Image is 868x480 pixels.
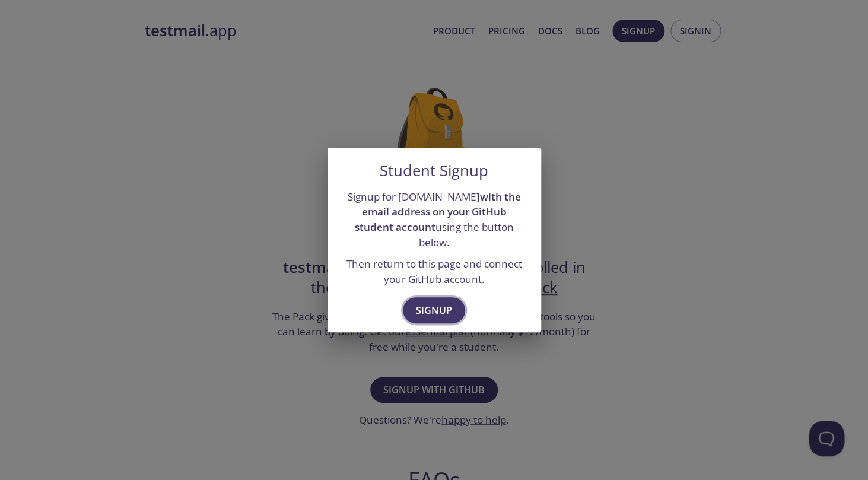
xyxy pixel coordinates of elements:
button: Signup [403,297,465,323]
span: Signup [416,302,452,319]
p: Then return to this page and connect your GitHub account. [342,256,527,287]
h5: Student Signup [380,162,488,180]
p: Signup for [DOMAIN_NAME] using the button below. [342,189,527,250]
strong: with the email address on your GitHub student account [355,190,521,234]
